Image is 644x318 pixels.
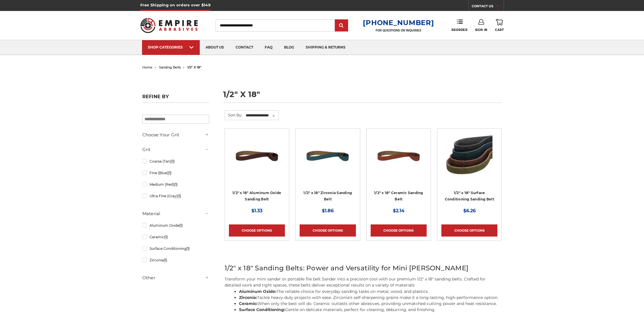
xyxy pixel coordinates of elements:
div: SHOP CATEGORIES [148,45,194,49]
a: 1/2" x 18" Zirconia Sanding Belt [303,191,352,202]
a: shipping & returns [300,40,351,55]
span: (1) [179,223,183,228]
span: (1) [178,194,181,198]
a: blog [278,40,300,55]
a: 1/2" x 18" Aluminum Oxide Sanding Belt [232,191,281,202]
a: Reorder [451,19,467,31]
span: (1) [174,182,178,187]
h2: 1/2" x 18" Sanding Belts: Power and Versatility for Mini [PERSON_NAME] [225,263,502,273]
span: $1.86 [322,208,334,213]
span: $1.33 [251,208,262,213]
strong: Zirconia: [239,295,257,300]
img: 1/2" x 18" Aluminum Oxide File Belt [234,133,280,179]
a: Ultra Fine (Gray) [142,191,209,201]
a: Choose Options [300,224,356,237]
label: Sort By: [225,111,242,119]
img: 1/2" x 18" Ceramic File Belt [376,133,422,179]
a: 1/2" x 18" Aluminum Oxide File Belt [229,133,285,189]
a: 1/2" x 18" Ceramic Sanding Belt [374,191,423,202]
li: When only the best will do. Ceramic outlasts other abrasives, providing unmatched cutting power a... [239,301,502,307]
span: 1/2" x 18" [187,65,201,69]
a: faq [259,40,278,55]
li: Tackle heavy-duty projects with ease. Zirconia's self-sharpening grains make it a long-lasting, h... [239,295,502,301]
li: Gentle on delicate materials, perfect for cleaning, deburring, and finishing. [239,307,502,313]
strong: Aluminum Oxide: [239,289,277,294]
span: (1) [168,171,171,175]
a: 1/2" x 18" Surface Conditioning Sanding Belt [445,191,494,202]
a: Zirconia [142,255,209,265]
a: contact [230,40,259,55]
h5: Other [142,274,209,281]
span: (1) [186,246,190,251]
h1: 1/2" x 18" [223,90,502,103]
strong: Ceramic: [239,301,257,306]
a: CONTACT US [472,3,504,11]
li: The reliable choice for everyday sanding tasks on metal, wood, and plastics. [239,289,502,295]
a: Aluminum Oxide [142,220,209,230]
a: 1/2" x 18" Zirconia File Belt [300,133,356,189]
a: about us [200,40,230,55]
span: $2.14 [393,208,404,213]
a: Ceramic [142,232,209,242]
img: Empire Abrasives [140,14,198,37]
span: (1) [164,235,168,239]
a: Choose Options [371,224,427,237]
h5: Material [142,210,209,217]
a: Medium (Red) [142,179,209,189]
span: (1) [164,258,167,262]
span: Reorder [451,28,467,32]
h5: Refine by [142,94,209,103]
span: Sign In [475,28,488,32]
img: Surface Conditioning Sanding Belts [446,133,492,179]
a: home [142,65,152,69]
span: Cart [495,28,504,32]
a: sanding belts [159,65,181,69]
h5: Choose Your Grit [142,131,209,138]
span: (1) [171,159,175,163]
a: Cart [495,19,504,32]
a: 1/2" x 18" Ceramic File Belt [371,133,427,189]
h5: Grit [142,146,209,153]
input: Submit [336,20,347,31]
p: Transform your mini sander or portable file belt Sander into a precision tool with our premium 1/... [225,276,502,288]
a: [PHONE_NUMBER] [363,18,434,27]
img: 1/2" x 18" Zirconia File Belt [305,133,351,179]
select: Sort By: [245,111,278,120]
a: Surface Conditioning [142,243,209,254]
p: FOR QUESTIONS OR INQUIRIES [363,29,434,32]
a: Choose Options [229,224,285,237]
strong: Surface Conditioning: [239,307,285,312]
a: Fine (Blue) [142,168,209,178]
span: $6.26 [463,208,476,213]
a: Choose Options [441,224,497,237]
a: Surface Conditioning Sanding Belts [441,133,497,189]
a: Coarse (Tan) [142,156,209,166]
